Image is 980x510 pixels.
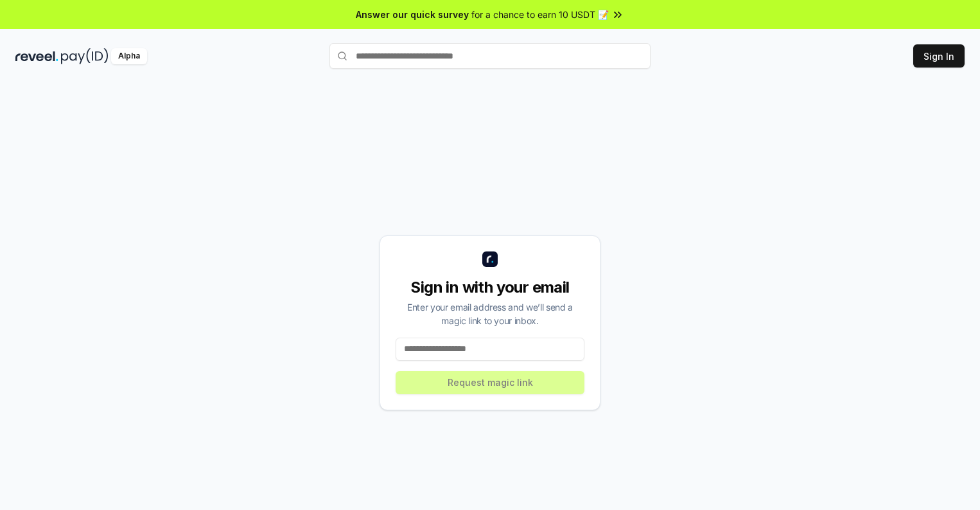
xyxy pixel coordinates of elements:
[482,251,498,267] img: logo_small
[396,277,584,298] div: Sign in with your email
[396,300,584,327] div: Enter your email address and we’ll send a magic link to your inbox.
[471,8,609,21] span: for a chance to earn 10 USDT 📝
[356,8,469,21] span: Answer our quick survey
[111,48,147,64] div: Alpha
[15,48,58,64] img: reveel_dark
[61,48,109,64] img: pay_id
[913,44,965,68] button: Sign In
